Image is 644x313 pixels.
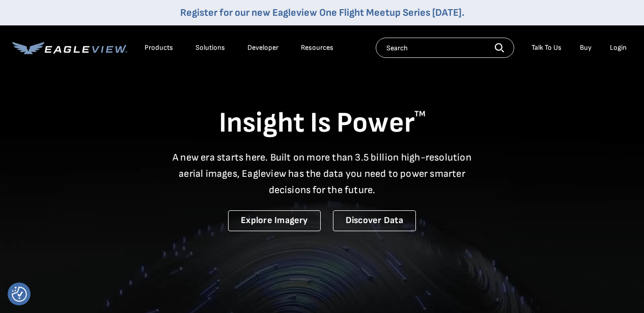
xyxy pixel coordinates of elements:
a: Buy [580,43,592,52]
a: Developer [247,43,278,52]
input: Search [376,38,514,58]
button: Consent Preferences [12,287,27,302]
h1: Insight Is Power [12,106,632,141]
div: Login [610,43,627,52]
div: Solutions [195,43,225,52]
a: Discover Data [333,210,416,231]
sup: TM [414,109,426,119]
div: Resources [301,43,333,52]
p: A new era starts here. Built on more than 3.5 billion high-resolution aerial images, Eagleview ha... [166,149,478,198]
div: Products [145,43,173,52]
a: Register for our new Eagleview One Flight Meetup Series [DATE]. [180,7,464,19]
div: Talk To Us [531,43,562,52]
img: Revisit consent button [12,287,27,302]
a: Explore Imagery [228,210,321,231]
